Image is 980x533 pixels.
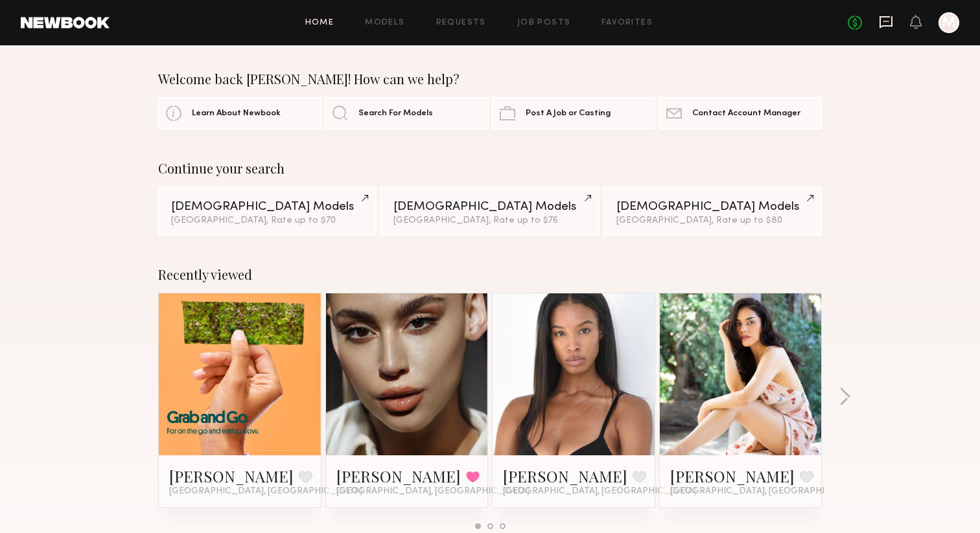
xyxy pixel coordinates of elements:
[336,486,530,497] span: [GEOGRAPHIC_DATA], [GEOGRAPHIC_DATA]
[692,109,800,118] span: Contact Account Manager
[325,97,488,130] a: Search For Models
[158,187,377,236] a: [DEMOGRAPHIC_DATA] Models[GEOGRAPHIC_DATA], Rate up to $70
[492,97,655,130] a: Post A Job or Casting
[158,161,822,176] div: Continue your search
[169,486,362,497] span: [GEOGRAPHIC_DATA], [GEOGRAPHIC_DATA]
[393,201,586,213] div: [DEMOGRAPHIC_DATA] Models
[526,109,611,118] span: Post A Job or Casting
[158,97,321,130] a: Learn About Newbook
[939,12,959,33] a: M
[670,486,863,497] span: [GEOGRAPHIC_DATA], [GEOGRAPHIC_DATA]
[503,486,696,497] span: [GEOGRAPHIC_DATA], [GEOGRAPHIC_DATA]
[158,71,822,87] div: Welcome back [PERSON_NAME]! How can we help?
[158,267,822,282] div: Recently viewed
[336,466,461,486] a: [PERSON_NAME]
[358,109,433,118] span: Search For Models
[365,19,404,27] a: Models
[616,201,809,213] div: [DEMOGRAPHIC_DATA] Models
[503,466,627,486] a: [PERSON_NAME]
[192,109,281,118] span: Learn About Newbook
[380,187,599,236] a: [DEMOGRAPHIC_DATA] Models[GEOGRAPHIC_DATA], Rate up to $76
[393,216,586,225] div: [GEOGRAPHIC_DATA], Rate up to $76
[169,466,294,486] a: [PERSON_NAME]
[517,19,571,27] a: Job Posts
[659,97,822,130] a: Contact Account Manager
[305,19,334,27] a: Home
[670,466,795,486] a: [PERSON_NAME]
[616,216,809,225] div: [GEOGRAPHIC_DATA], Rate up to $80
[171,201,364,213] div: [DEMOGRAPHIC_DATA] Models
[436,19,486,27] a: Requests
[603,187,822,236] a: [DEMOGRAPHIC_DATA] Models[GEOGRAPHIC_DATA], Rate up to $80
[601,19,653,27] a: Favorites
[171,216,364,225] div: [GEOGRAPHIC_DATA], Rate up to $70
